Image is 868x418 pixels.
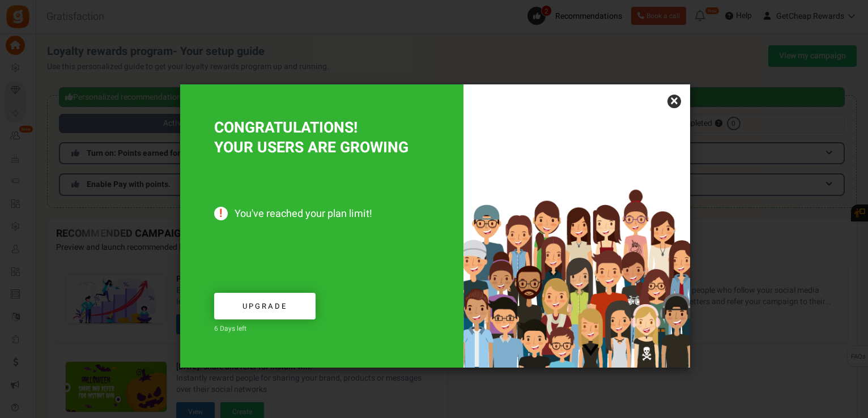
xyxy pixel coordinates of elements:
span: Upgrade [242,301,287,312]
a: Upgrade [214,293,316,319]
span: 6 Days left [214,323,246,334]
img: Increased users [463,141,690,368]
a: × [667,95,681,108]
span: You've reached your plan limit! [214,208,429,220]
span: CONGRATULATIONS! YOUR USERS ARE GROWING [214,117,409,159]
